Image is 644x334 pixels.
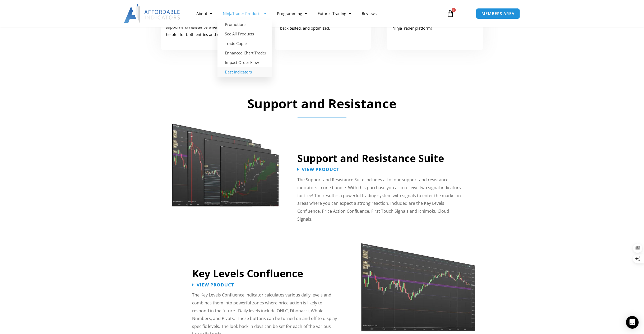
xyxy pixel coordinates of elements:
a: View Product [297,167,339,171]
a: MEMBERS AREA [476,8,520,19]
p: The Support and Resistance Suite includes all of our support and resistance indicators in one bun... [297,176,465,223]
a: View Product [192,282,234,287]
h2: Support and Resistance [160,95,485,112]
a: NinjaTrader Products [217,7,272,20]
a: About [191,7,217,20]
a: Reviews [356,7,382,20]
a: Support and Resistance Suite [297,151,444,165]
a: Programming [272,7,312,20]
a: Futures Trading [312,7,356,20]
nav: Menu [191,7,441,20]
span: View Product [197,282,234,287]
img: Key Levels | Affordable Indicators – NinjaTrader [360,234,476,333]
div: Open Intercom Messenger [626,316,639,329]
span: 0 [452,8,456,12]
a: Impact Order Flow [217,58,272,67]
a: Trade Copier [217,39,272,48]
ul: NinjaTrader Products [217,20,272,77]
span: MEMBERS AREA [481,12,515,16]
a: Promotions [217,20,272,29]
a: 0 [439,6,462,21]
a: See All Products [217,29,272,39]
span: View Product [302,167,339,171]
img: LogoAI | Affordable Indicators – NinjaTrader [124,4,181,23]
a: Enhanced Chart Trader [217,48,272,58]
a: Key Levels Confluence [192,266,303,280]
a: Best Indicators [217,67,272,77]
img: Support and Resistance Suite 1 | Affordable Indicators – NinjaTrader [171,113,280,207]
